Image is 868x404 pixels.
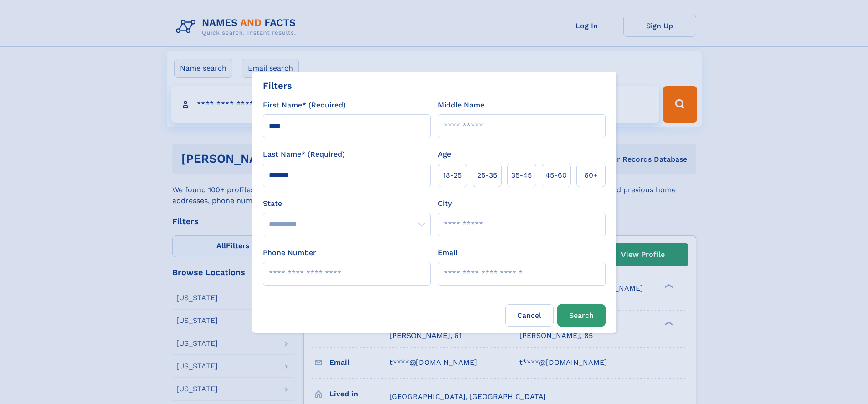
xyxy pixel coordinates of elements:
[545,170,567,181] span: 45‑60
[438,247,457,258] label: Email
[584,170,598,181] span: 60+
[477,170,497,181] span: 25‑35
[263,79,292,92] div: Filters
[443,170,462,181] span: 18‑25
[438,149,451,160] label: Age
[438,198,452,209] label: City
[557,304,606,327] button: Search
[263,198,431,209] label: State
[438,100,484,111] label: Middle Name
[263,100,346,111] label: First Name* (Required)
[263,247,316,258] label: Phone Number
[263,149,345,160] label: Last Name* (Required)
[511,170,532,181] span: 35‑45
[505,304,554,327] label: Cancel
